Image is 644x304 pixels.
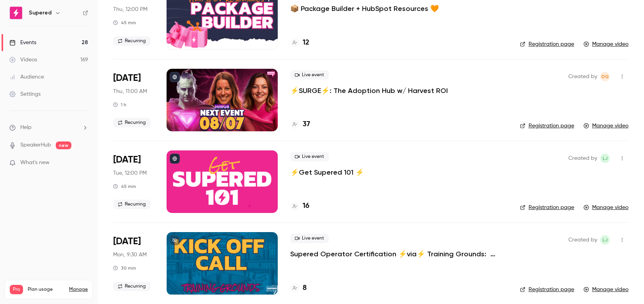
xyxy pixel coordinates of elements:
p: / 150 [71,294,88,301]
span: Plan usage [28,286,64,293]
span: Lindsay John [600,154,610,163]
a: Manage video [584,122,628,130]
div: 45 min [113,183,136,190]
div: 45 min [113,20,136,26]
span: [DATE] [113,72,141,84]
a: Manage video [584,286,628,293]
span: Created by [568,154,597,163]
div: 1 h [113,102,126,108]
div: Settings [9,90,41,98]
a: Manage video [584,40,628,48]
span: Created by [568,235,597,245]
a: Registration page [520,40,574,48]
span: LJ [603,154,608,163]
a: SpeakerHub [20,141,51,149]
a: 12 [290,38,309,48]
h4: 8 [303,283,307,293]
a: 8 [290,283,307,293]
div: Aug 5 Tue, 12:00 PM (America/New York) [113,150,154,213]
span: Thu, 12:00 PM [113,5,147,13]
h4: 12 [303,38,309,48]
span: [DATE] [113,154,141,166]
a: 16 [290,201,309,211]
p: Videos [10,294,25,301]
h4: 16 [303,201,309,211]
div: Aug 4 Mon, 9:30 AM (America/New York) [113,232,154,295]
li: help-dropdown-opener [9,123,88,132]
span: LJ [603,235,608,245]
span: DG [601,72,609,81]
div: 30 min [113,265,136,271]
a: Manage [69,286,88,293]
a: ⚡️Get Supered 101 ⚡️ [290,168,364,177]
a: 📦 Package Builder + HubSpot Resources 🧡 [290,4,439,13]
div: Audience [9,73,44,81]
span: Thu, 11:00 AM [113,88,147,95]
span: D'Ana Guiloff [600,72,610,81]
span: Lindsay John [600,235,610,245]
span: Recurring [113,282,151,291]
span: Live event [290,70,329,80]
span: Recurring [113,36,151,46]
span: Live event [290,234,329,243]
span: 169 [71,295,77,300]
div: Events [9,39,36,46]
span: [DATE] [113,235,141,248]
div: Aug 7 Thu, 11:00 AM (America/New York) [113,69,154,131]
span: Created by [568,72,597,81]
a: 37 [290,119,310,130]
h4: 37 [303,119,310,130]
a: Manage video [584,204,628,211]
span: new [56,141,71,149]
a: ⚡️SURGE⚡️: The Adoption Hub w/ Harvest ROI [290,86,448,95]
span: Tue, 12:00 PM [113,169,147,177]
a: Supered Operator Certification ⚡️via⚡️ Training Grounds: Kickoff Call [290,249,507,259]
span: Recurring [113,118,151,127]
a: Registration page [520,204,574,211]
div: Videos [9,56,37,64]
a: Registration page [520,122,574,130]
span: Help [20,123,32,132]
span: Recurring [113,200,151,209]
span: What's new [20,159,50,167]
span: Mon, 9:30 AM [113,251,147,259]
h6: Supered [29,9,51,17]
span: Pro [10,285,23,294]
img: Supered [10,7,22,19]
span: Live event [290,152,329,161]
a: Registration page [520,286,574,293]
